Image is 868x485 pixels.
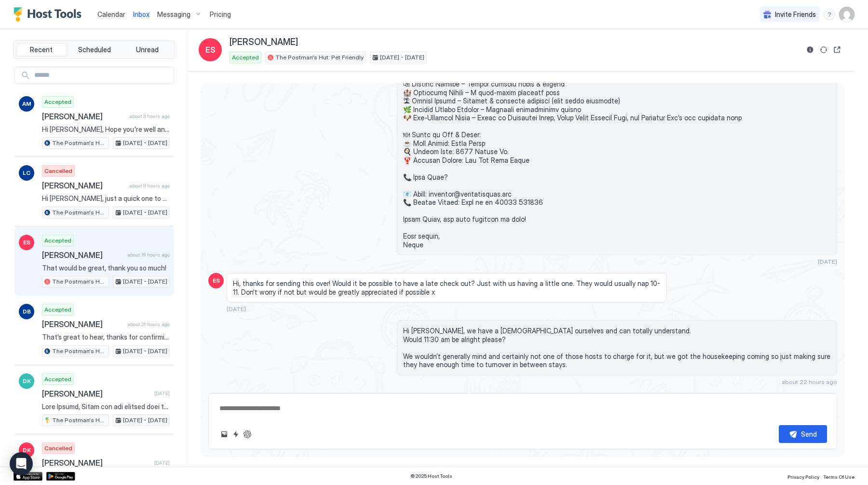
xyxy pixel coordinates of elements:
span: [PERSON_NAME] [230,37,298,48]
button: Sync reservation [818,44,829,56]
span: Pricing [210,10,231,19]
span: Accepted [44,98,71,106]
span: Cancelled [44,444,72,453]
span: Lore Ipsumd, Sitam con adi elitsed doei te - in’ut laboreetd ma aliq eni! 😊 🔑 Admin-ve qu nostr e... [42,402,170,411]
button: Unread [122,43,173,57]
span: [DATE] - [DATE] [123,277,167,286]
span: DK [23,377,31,385]
div: Open Intercom Messenger [10,452,33,475]
a: Google Play Store [46,472,75,481]
span: Inbox [133,10,149,18]
span: [PERSON_NAME] [42,389,150,399]
span: about 19 hours ago [127,252,170,258]
span: AM [22,100,31,108]
a: Calendar [97,9,125,19]
div: tab-group [14,41,175,59]
span: ES [213,276,220,285]
span: [DATE] [154,460,170,466]
button: Quick reply [230,428,242,440]
span: The Postman's Hut: Pet Friendly [275,53,364,62]
span: [PERSON_NAME] [42,250,123,260]
span: That’s great to hear, thanks for confirming. Are you happy with everything? Please let us know if... [42,333,170,342]
span: Hi [PERSON_NAME], just a quick one to say thanks for considering our holiday let – saw you’ve can... [42,194,170,203]
button: Upload image [218,428,230,440]
span: Calendar [97,10,125,18]
span: The Postman's Hut: Pet Friendly [52,208,107,217]
span: DK [23,446,31,455]
button: Send [779,425,827,443]
button: Open reservation [831,44,843,56]
span: [PERSON_NAME] [42,319,123,329]
span: Hi [PERSON_NAME], we have a [DEMOGRAPHIC_DATA] ourselves and can totally understand. Would 11:30 ... [403,327,831,369]
span: Invite Friends [775,10,816,19]
span: The Postman's Hut: Pet Friendly [52,416,107,425]
a: Terms Of Use [823,471,854,481]
a: Privacy Policy [787,471,819,481]
span: ES [205,44,216,56]
span: Scheduled [78,45,111,54]
a: App Store [14,472,42,481]
span: Messaging [157,10,190,19]
span: Hi, thanks for sending this over! Would it be possible to have a late check out? Just with us hav... [233,279,661,296]
span: The Postman's Hut: Pet Friendly [52,277,107,286]
span: Accepted [44,305,71,314]
span: Cancelled [44,167,72,175]
span: about 22 hours ago [782,378,837,385]
span: ES [23,238,30,247]
span: [DATE] [818,258,837,265]
a: Inbox [133,9,149,19]
button: ChatGPT Auto Reply [242,428,253,440]
span: Recent [30,45,53,54]
span: about 3 hours ago [129,113,170,119]
span: [DATE] - [DATE] [123,139,167,147]
span: The Postman's Hut: Pet Friendly [52,347,107,356]
span: Hi [PERSON_NAME], Hope you're well and all good after your stay with us. We’d be so grateful if y... [42,125,170,134]
span: Privacy Policy [787,474,819,480]
span: [DATE] - [DATE] [123,416,167,425]
button: Reservation information [804,44,816,56]
span: [DATE] - [DATE] [123,208,167,217]
span: Accepted [44,375,71,384]
button: Recent [16,43,67,57]
span: Unread [136,45,159,54]
span: about 9 hours ago [129,183,170,189]
span: The Postman's Hut: Pet Friendly [52,139,107,147]
span: Accepted [232,53,259,62]
span: [PERSON_NAME] [42,458,150,468]
span: DB [23,307,31,316]
span: [DATE] [227,305,246,313]
div: User profile [839,7,854,22]
span: about 21 hours ago [127,321,170,328]
input: Input Field [30,67,174,84]
div: menu [824,9,835,20]
span: [DATE] - [DATE] [123,347,167,356]
span: LC [23,169,30,177]
a: Host Tools Logo [14,7,86,22]
span: © 2025 Host Tools [410,473,452,479]
span: [DATE] [154,390,170,397]
span: [PERSON_NAME] [42,112,125,121]
span: That would be great, thank you so much! [42,264,170,272]
span: Accepted [44,236,71,245]
span: [PERSON_NAME] [42,181,125,190]
div: Send [801,429,817,439]
span: Terms Of Use [823,474,854,480]
span: [DATE] - [DATE] [380,53,424,62]
button: Scheduled [69,43,120,57]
